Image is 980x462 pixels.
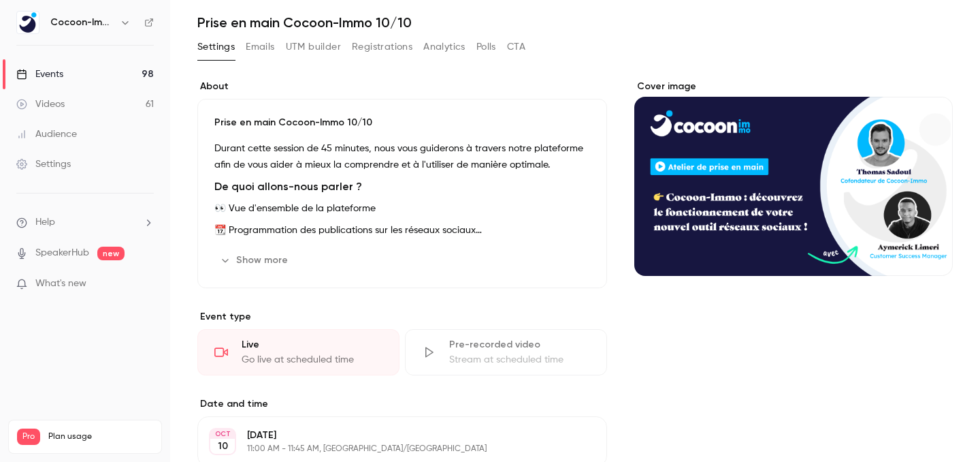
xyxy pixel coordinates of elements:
[35,277,86,291] span: What's new
[197,329,399,375] div: LiveGo live at scheduled time
[16,157,71,171] div: Settings
[246,36,274,58] button: Emails
[242,338,382,352] div: Live
[214,116,590,129] p: Prise en main Cocoon-Immo 10/10
[214,249,296,271] button: Show more
[286,36,341,58] button: UTM builder
[634,80,953,276] section: Cover image
[634,80,953,93] label: Cover image
[197,14,953,31] h1: Prise en main Cocoon-Immo 10/10
[449,338,590,352] div: Pre-recorded video
[17,12,39,33] img: Cocoon-Immo
[16,97,65,111] div: Videos
[247,444,535,455] p: 11:00 AM - 11:45 AM, [GEOGRAPHIC_DATA]/[GEOGRAPHIC_DATA]
[405,329,607,375] div: Pre-recorded videoStream at scheduled time
[247,429,535,442] p: [DATE]
[16,215,154,230] li: help-dropdown-opener
[423,36,465,58] button: Analytics
[214,200,590,217] p: 👀 Vue d'ensemble de la plateforme
[17,429,40,445] span: Pro
[35,246,89,260] a: SpeakerHub
[197,397,607,411] label: Date and time
[476,36,496,58] button: Polls
[16,67,63,81] div: Events
[16,127,77,141] div: Audience
[214,140,590,173] p: Durant cette session de 45 minutes, nous vous guiderons à travers notre plateforme afin de vous a...
[35,215,55,230] span: Help
[218,440,228,453] p: 10
[352,36,412,58] button: Registrations
[197,310,607,324] p: Event type
[197,80,607,93] label: About
[449,353,590,367] div: Stream at scheduled time
[214,179,590,195] h2: De quoi allons-nous parler ?
[50,16,114,29] h6: Cocoon-Immo
[97,247,125,260] span: new
[214,222,590,238] p: 📆 Programmation des publications sur les réseaux sociaux
[507,36,525,58] button: CTA
[210,429,235,439] div: OCT
[48,431,153,442] span: Plan usage
[197,36,235,58] button: Settings
[242,353,382,367] div: Go live at scheduled time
